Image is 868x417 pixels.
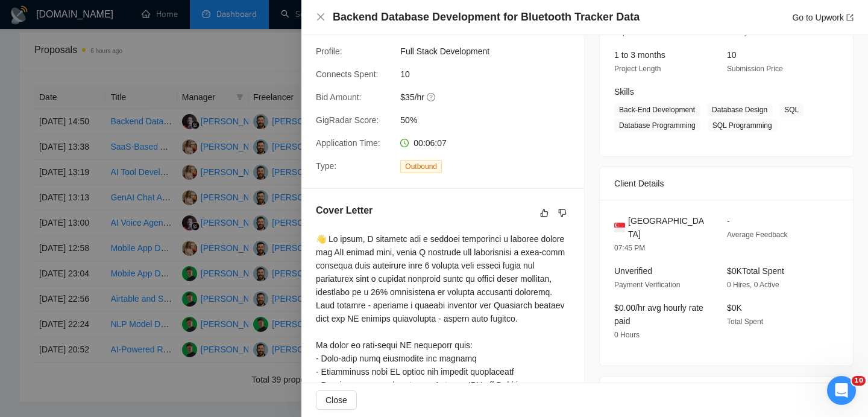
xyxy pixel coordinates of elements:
span: 10 [400,68,581,81]
span: - [727,216,730,226]
span: 10 [852,376,866,386]
span: 0 Hires, 0 Active [727,281,779,289]
span: export [846,14,854,21]
span: Close [325,393,347,407]
span: SQL [779,103,804,116]
a: Go to Upworkexport [792,13,854,22]
span: Project Length [614,65,661,73]
iframe: Intercom live chat [827,376,856,405]
span: 00:06:07 [414,138,447,148]
span: Submission Price [727,65,783,73]
span: $35/hr [400,91,581,104]
span: GigRadar Score: [316,115,379,125]
span: like [540,208,549,218]
span: [GEOGRAPHIC_DATA] [628,214,708,241]
span: clock-circle [400,139,409,147]
span: Profile: [316,46,342,56]
span: Outbound [400,160,442,173]
span: Type: [316,161,336,171]
span: $0.00/hr avg hourly rate paid [614,303,703,326]
h4: Backend Database Development for Bluetooth Tracker Data [333,10,640,25]
button: Close [316,390,357,410]
span: 50% [400,113,581,127]
span: 10 [727,50,737,60]
div: Job Description [614,377,838,409]
span: question-circle [427,92,436,102]
span: SQL Programming [708,119,777,132]
button: like [537,206,552,220]
span: 1 to 3 months [614,50,665,60]
span: 0 Hours [614,331,640,339]
span: Back-End Development [614,103,700,116]
div: Client Details [614,167,838,200]
span: dislike [558,208,567,218]
span: Payment Verification [614,281,680,289]
span: $0K [727,303,742,313]
span: 07:45 PM [614,244,645,252]
span: Connects Spent: [316,69,379,79]
button: dislike [555,206,570,220]
span: Database Programming [614,119,700,132]
span: Bid Amount: [316,92,362,102]
img: 🇸🇬 [614,221,625,234]
span: Average Feedback [727,231,788,239]
span: Total Spent [727,317,763,326]
span: Unverified [614,266,652,276]
span: $0K Total Spent [727,266,784,276]
span: Database Design [707,103,772,116]
span: Skills [614,87,634,97]
span: close [316,12,325,22]
span: Application Time: [316,138,380,148]
h5: Cover Letter [316,203,373,218]
button: Close [316,12,325,22]
span: Full Stack Development [400,45,581,58]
